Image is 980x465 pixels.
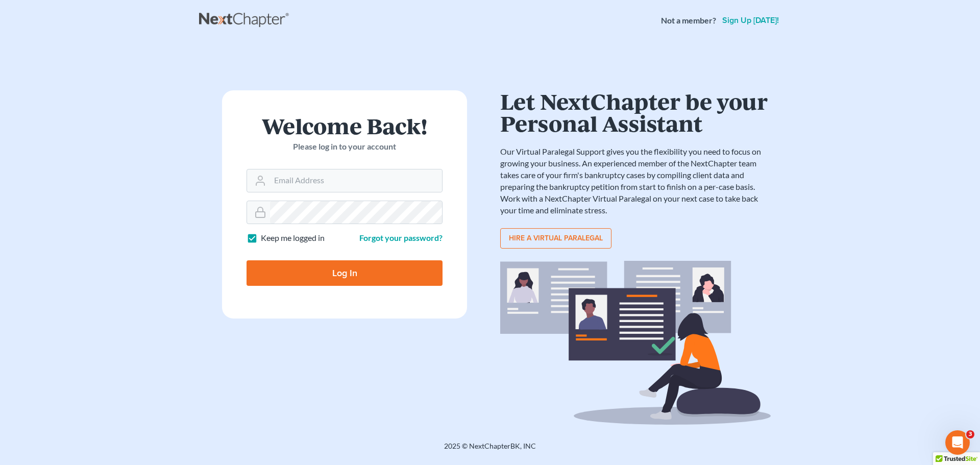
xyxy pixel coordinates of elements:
h1: Welcome Back! [247,115,443,137]
iframe: Intercom live chat [945,430,970,455]
p: Please log in to your account [247,141,443,153]
input: Email Address [270,169,442,192]
a: Hire a virtual paralegal [500,228,611,249]
h1: Let NextChapter be your Personal Assistant [500,90,771,134]
p: Our Virtual Paralegal Support gives you the flexibility you need to focus on growing your busines... [500,146,771,216]
span: 3 [966,430,974,438]
img: virtual_paralegal_bg-b12c8cf30858a2b2c02ea913d52db5c468ecc422855d04272ea22d19010d70dc.svg [500,261,771,425]
input: Log In [247,260,443,286]
a: Forgot your password? [359,233,443,242]
div: 2025 © NextChapterBK, INC [199,441,781,459]
label: Keep me logged in [261,232,325,244]
strong: Not a member? [661,15,716,27]
a: Sign up [DATE]! [720,16,781,25]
